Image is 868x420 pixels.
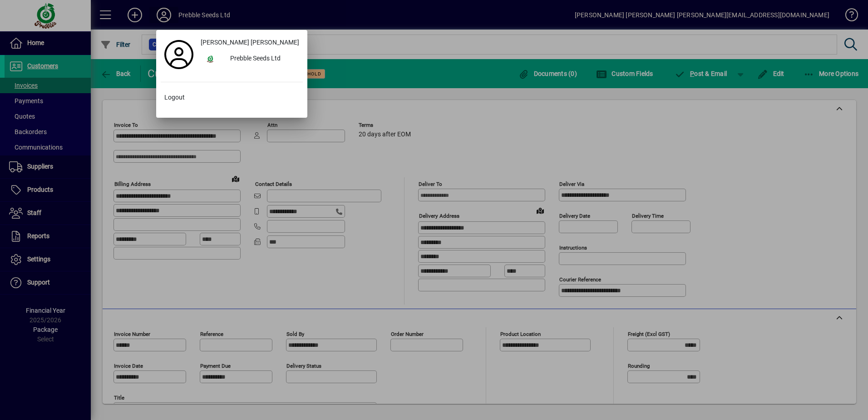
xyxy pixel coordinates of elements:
a: [PERSON_NAME] [PERSON_NAME] [197,35,303,51]
button: Logout [161,90,303,106]
button: Prebble Seeds Ltd [197,51,303,67]
a: Profile [161,46,197,63]
div: Prebble Seeds Ltd [223,51,303,67]
span: [PERSON_NAME] [PERSON_NAME] [201,38,299,47]
span: Logout [164,93,185,102]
